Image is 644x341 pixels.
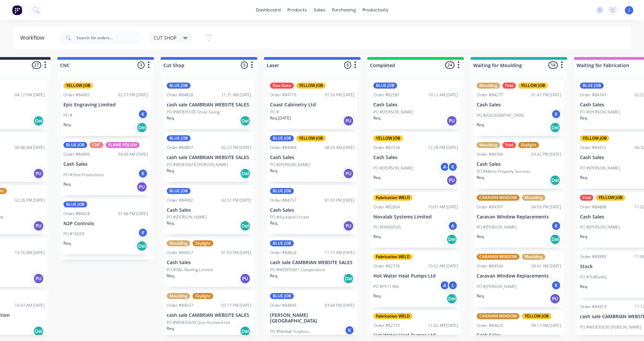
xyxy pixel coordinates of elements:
[63,83,93,89] div: YELLOW JOB
[373,254,413,260] div: Fabrication WELD
[118,151,148,157] div: 09:49 AM [DATE]
[477,161,561,167] p: Cash Sales
[61,80,151,136] div: YELLOW JOBOrder #8490302:57 PM [DATE]Epic Engraving LimitedPO #KReq.Del
[33,273,44,284] div: PU
[477,168,531,175] p: PO #Metro Property Services
[63,161,148,167] p: Cash Sales
[167,162,228,168] p: PO #WEB35618 [PERSON_NAME]
[284,5,310,15] div: products
[270,312,355,324] p: [PERSON_NAME][GEOGRAPHIC_DATA]
[580,274,607,280] p: PO #TH80x45L
[240,221,251,231] div: Del
[167,214,207,220] p: PO #[PERSON_NAME]
[580,334,588,340] p: Req.
[373,214,458,220] p: Novalab Systems Limited
[580,109,620,115] p: PO #[PERSON_NAME]
[428,145,458,151] div: 12:28 PM [DATE]
[193,293,213,299] div: Skylight
[167,115,175,121] p: Req.
[373,284,399,290] p: PO #PS11360
[477,323,503,329] div: Order #84620
[167,135,191,141] div: BLUE JOB
[580,145,606,151] div: Order #84872
[270,102,355,108] p: Coast Cabinetry Ltd
[448,221,458,231] div: A
[118,211,148,217] div: 01:06 PM [DATE]
[477,204,503,210] div: Order #84397
[531,151,561,157] div: 03:42 PM [DATE]
[477,234,485,240] p: Req.
[474,139,564,189] div: MouldingPaidSkylightOrder #8439403:42 PM [DATE]Cash SalesPO #Metro Property ServicesReq.Del
[477,263,503,269] div: Order #84594
[629,7,630,13] span: J
[270,188,294,194] div: BLUE JOB
[446,293,457,304] div: Del
[344,325,355,335] div: K
[448,280,458,290] div: L
[270,220,278,226] p: Req.
[373,293,381,299] p: Req.
[167,168,175,174] p: Req.
[167,188,191,194] div: BLUE JOB
[270,155,355,160] p: Cash Sales
[518,83,548,89] div: YELLOW JOB
[167,145,193,151] div: Order #84897
[270,329,309,335] p: PO #Netball Trophies
[373,165,413,171] p: PO #[PERSON_NAME]
[61,199,151,255] div: BLUE JOBOrder #8492801:06 PM [DATE]N2P ControlsPO #16509KReq.Del
[253,5,284,15] a: dashboard
[477,92,503,98] div: Order #84277
[270,92,297,98] div: Order #84716
[580,324,641,330] p: PO #WEB35630 [PERSON_NAME]
[33,115,44,126] div: Del
[270,267,325,273] p: PO #WEB35601 Compendium
[446,175,457,186] div: PU
[15,250,45,256] div: 10:16 AM [DATE]
[446,234,457,245] div: Del
[90,142,103,148] div: CNC
[373,155,458,160] p: Cash Sales
[477,102,561,108] p: Cash Sales
[580,304,606,310] div: Order #84919
[63,181,71,187] p: Req.
[373,263,400,269] div: Order #82730
[270,135,294,141] div: BLUE JOB
[63,151,90,157] div: Order #84909
[373,92,400,98] div: Order #82581
[477,224,517,230] p: PO #[PERSON_NAME]
[551,109,561,119] div: K
[373,195,413,201] div: Fabrication WELD
[325,197,355,203] div: 01:07 PM [DATE]
[193,240,213,246] div: Skylight
[63,201,87,207] div: BLUE JOB
[164,185,254,235] div: BLUE JOBOrder #8490202:51 PM [DATE]Cash SalesPO #[PERSON_NAME]Req.Del
[343,221,354,231] div: PU
[428,263,458,269] div: 10:52 AM [DATE]
[373,135,403,141] div: YELLOW JOB
[138,228,148,238] div: K
[550,175,560,186] div: Del
[325,250,355,256] div: 11:17 AM [DATE]
[270,162,310,168] p: PO #[PERSON_NAME]
[167,326,175,332] p: Req.
[310,5,329,15] div: sales
[63,172,104,178] p: PO #Shot Productions
[531,92,561,98] div: 01:47 PM [DATE]
[477,83,500,89] div: Moulding
[267,80,357,129] div: Due DateYELLOW JOBOrder #8471601:50 PM [DATE]Coast Cabinetry LtdPO #Req.[DATE]PU
[474,251,564,307] div: CARAVAN WINDOWMouldingOrder #8459409:41 AM [DATE]Caravan Window ReplacementsPO #[PERSON_NAME]KReq.PU
[270,83,294,89] div: Due Date
[531,323,561,329] div: 09:13 AM [DATE]
[551,280,561,290] div: K
[522,254,545,260] div: Moulding
[167,155,251,160] p: cash sale CAMBRIAN WEBSITE SALES
[63,102,148,108] p: Epic Engraving Limited
[138,168,148,179] div: K
[477,273,561,279] p: Caravan Window Replacements
[373,204,400,210] div: Order #82604
[167,83,191,89] div: BLUE JOB
[270,109,279,115] p: PO #
[359,5,392,15] div: productivity
[270,250,297,256] div: Order #84826
[373,313,413,319] div: Fabrication WELD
